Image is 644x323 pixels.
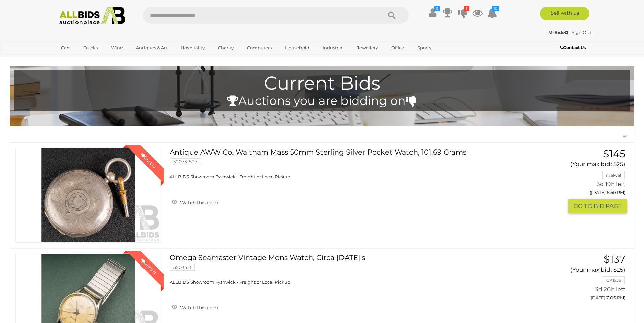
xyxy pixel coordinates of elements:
[170,302,220,312] a: Watch this item
[175,148,525,180] a: Antique AWW Co. Waltham Mass 50mm Sterling Silver Pocket Watch, 101.69 Grams 52073-597 ALLBIDS Sh...
[318,42,348,53] a: Industrial
[428,7,438,19] a: $
[535,148,627,213] a: $145 (Your max bid: $25) malwal 3d 19h left ([DATE] 6:50 PM) GO TO BID PAGE
[540,7,589,20] a: Sell with us
[572,30,591,35] a: Sign Out
[548,30,569,35] a: MrBids
[548,30,568,35] strong: MrBids
[569,30,571,35] span: |
[178,200,218,206] span: Watch this item
[560,45,586,50] b: Contact Us
[57,53,113,65] a: [GEOGRAPHIC_DATA]
[17,94,627,108] h4: Auctions you are bidding on
[107,42,127,53] a: Wine
[15,148,161,242] a: Outbid
[492,6,499,11] i: 10
[464,6,469,11] i: 3
[434,6,440,11] i: $
[133,251,164,282] div: Outbid
[57,42,75,53] a: Cars
[132,42,172,53] a: Antiques & Art
[535,254,627,304] a: $137 (Your max bid: $25) GK1956 3d 20h left ([DATE] 7:06 PM)
[175,254,525,285] a: Omega Seamaster Vintage Mens Watch, Circa [DATE]'s 55034-1 ALLBIDS Showroom Fyshwick - Freight or...
[281,42,314,53] a: Household
[133,145,164,176] div: Outbid
[176,42,209,53] a: Hospitality
[178,305,218,311] span: Watch this item
[375,7,409,24] button: Search
[487,7,497,19] a: 10
[604,253,625,266] span: $137
[568,199,627,213] button: GO TO BID PAGE
[170,197,220,207] a: Watch this item
[79,42,102,53] a: Trucks
[413,42,436,53] a: Sports
[55,7,129,25] img: Allbids.com.au
[560,44,587,51] a: Contact Us
[243,42,276,53] a: Computers
[353,42,382,53] a: Jewellery
[603,147,625,160] span: $145
[17,73,627,94] h1: Current Bids
[458,7,468,19] a: 3
[387,42,408,53] a: Office
[214,42,238,53] a: Charity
